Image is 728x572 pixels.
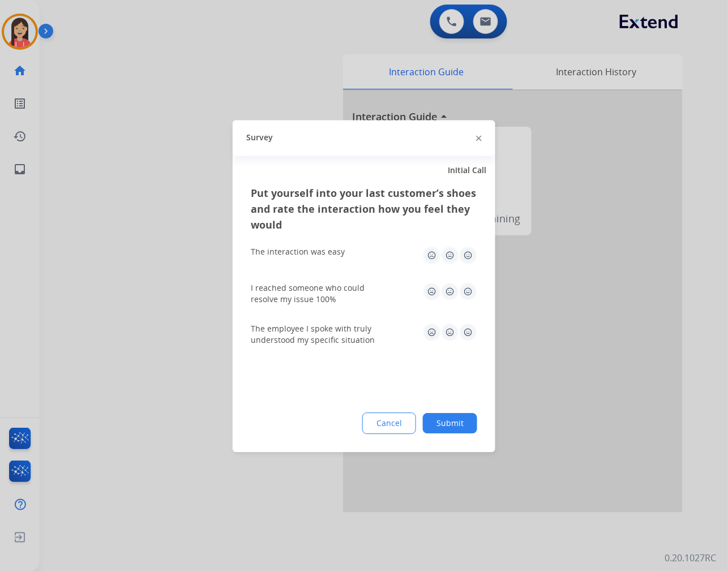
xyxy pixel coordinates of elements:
span: Initial Call [448,165,486,176]
button: Submit [423,413,477,433]
span: Survey [246,132,273,144]
img: close-button [476,136,482,141]
p: 0.20.1027RC [665,552,717,565]
div: The employee I spoke with truly understood my specific situation [251,323,387,346]
div: The interaction was easy [251,246,345,257]
button: Cancel [362,412,416,434]
div: I reached someone who could resolve my issue 100% [251,282,387,305]
h3: Put yourself into your last customer’s shoes and rate the interaction how you feel they would [251,185,477,233]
